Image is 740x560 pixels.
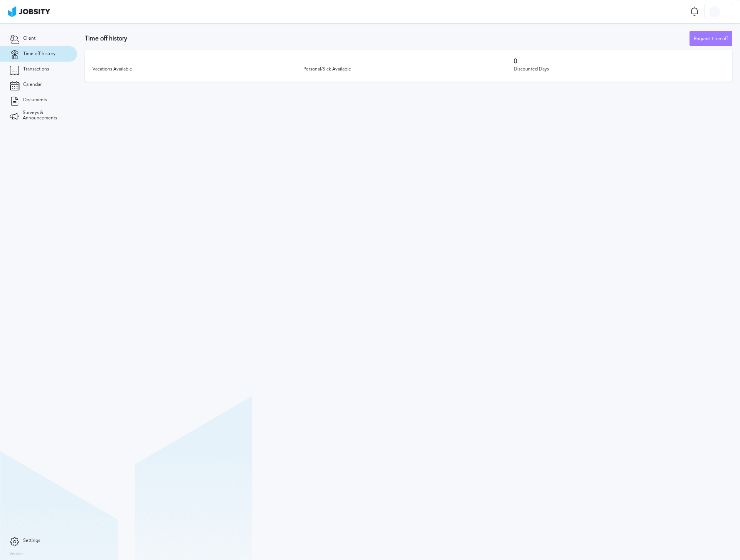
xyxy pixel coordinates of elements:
[690,31,732,46] button: Request time off
[23,51,55,57] span: Time off history
[23,97,47,103] span: Documents
[514,58,725,65] h3: 0
[690,31,732,47] div: Request time off
[23,67,49,72] span: Transactions
[23,110,67,121] span: Surveys & Announcements
[303,67,514,72] div: Personal/Sick Available
[92,67,303,72] div: Vacations Available
[23,36,35,41] span: Client
[10,552,24,557] label: Version:
[23,82,42,87] span: Calendar
[514,67,725,72] div: Discounted Days
[8,6,50,17] img: ab4bad089aa723f57921c736e9817d99.png
[85,35,690,42] h3: Time off history
[23,538,40,543] span: Settings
